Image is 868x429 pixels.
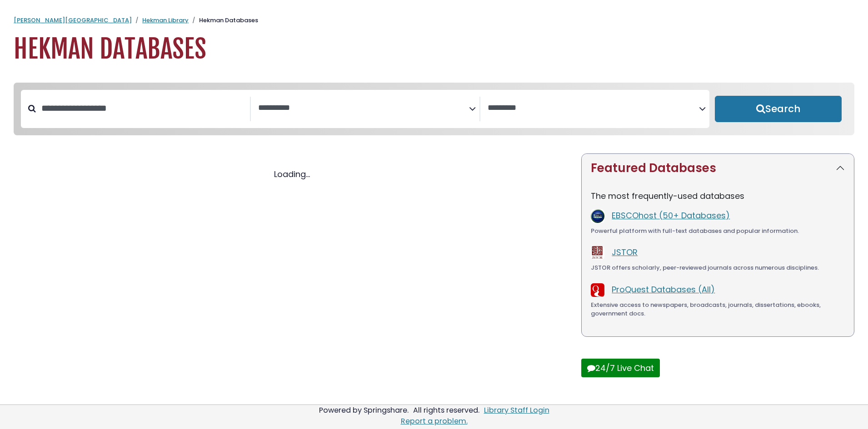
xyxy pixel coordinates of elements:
div: Powerful platform with full-text databases and popular information. [591,227,845,236]
button: 24/7 Live Chat [581,359,660,377]
div: Loading... [14,168,570,180]
div: Powered by Springshare. [318,405,410,415]
li: Hekman Databases [189,16,258,25]
p: The most frequently-used databases [591,190,845,202]
nav: breadcrumb [14,16,854,25]
div: All rights reserved. [412,405,481,415]
textarea: Search [258,104,469,113]
button: Submit for Search Results [715,96,842,122]
h1: Hekman Databases [14,34,854,64]
div: JSTOR offers scholarly, peer-reviewed journals across numerous disciplines. [591,263,845,272]
div: Extensive access to newspapers, broadcasts, journals, dissertations, ebooks, government docs. [591,301,845,318]
a: EBSCOhost (50+ Databases) [612,210,730,221]
a: JSTOR [612,247,638,258]
input: Search database by title or keyword [36,101,250,116]
nav: Search filters [14,83,854,135]
button: Featured Databases [582,154,854,182]
a: Report a problem. [401,416,468,426]
a: Hekman Library [142,16,189,25]
a: Library Staff Login [484,405,549,415]
a: [PERSON_NAME][GEOGRAPHIC_DATA] [14,16,132,25]
a: ProQuest Databases (All) [612,284,715,295]
textarea: Search [488,104,699,113]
